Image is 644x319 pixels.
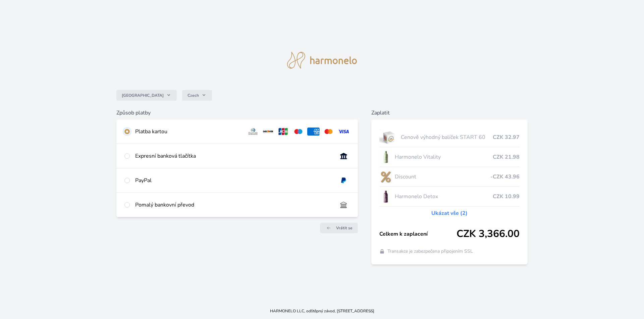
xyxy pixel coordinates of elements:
[337,152,350,160] img: onlineBanking_CZ.svg
[401,133,493,141] span: Cenově výhodný balíček START 60
[493,133,520,141] span: CZK 32.97
[493,153,520,161] span: CZK 21.98
[287,52,357,69] img: logo.svg
[307,128,320,136] img: amex.svg
[122,93,164,98] span: [GEOGRAPHIC_DATA]
[135,128,242,136] div: Platba kartou
[135,152,332,160] div: Expresní banková tlačítka
[379,168,392,185] img: discount-lo.png
[135,201,332,209] div: Pomalý bankovní převod
[135,176,332,184] div: PayPal
[379,129,398,146] img: start.jpg
[431,209,468,217] a: Ukázat vše (2)
[457,228,520,240] span: CZK 3,366.00
[247,128,259,136] img: diners.svg
[493,192,520,201] span: CZK 10.99
[336,225,353,231] span: Vrátit se
[292,128,305,136] img: maestro.svg
[337,176,350,184] img: paypal.svg
[337,201,350,209] img: bankTransfer_IBAN.svg
[490,173,520,181] span: -CZK 43.96
[182,90,212,101] button: Czech
[387,248,473,255] span: Transakce je zabezpečena připojením SSL
[277,128,289,136] img: jcb.svg
[116,109,358,117] h6: Způsob platby
[337,128,350,136] img: visa.svg
[379,149,392,165] img: CLEAN_VITALITY_se_stinem_x-lo.jpg
[187,93,199,98] span: Czech
[379,230,457,238] span: Celkem k zaplacení
[395,192,493,201] span: Harmonelo Detox
[116,90,177,101] button: [GEOGRAPHIC_DATA]
[322,128,335,136] img: mc.svg
[395,173,491,181] span: Discount
[379,188,392,205] img: DETOX_se_stinem_x-lo.jpg
[320,223,358,233] a: Vrátit se
[395,153,493,161] span: Harmonelo Vitality
[371,109,528,117] h6: Zaplatit
[262,128,274,136] img: discover.svg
